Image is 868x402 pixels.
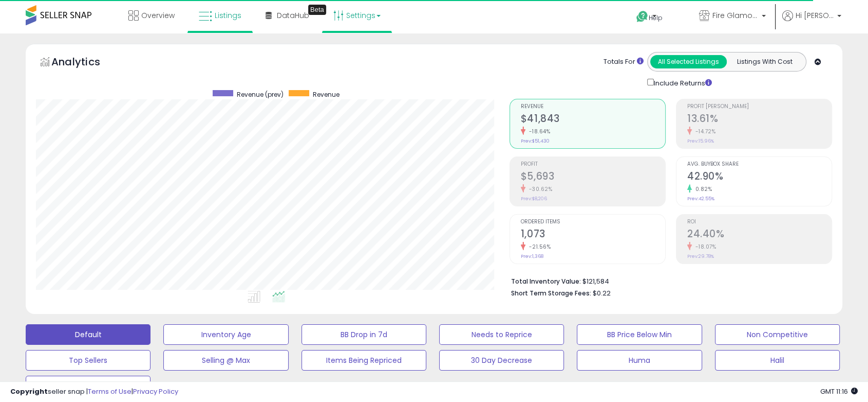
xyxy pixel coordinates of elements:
div: seller snap | | [10,387,178,397]
button: All Selected Listings [650,55,727,68]
small: -30.62% [525,185,553,193]
h2: 13.61% [687,113,832,127]
small: Prev: 29.78% [687,253,714,259]
h2: 24.40% [687,228,832,242]
strong: Copyright [10,387,48,396]
small: -18.07% [692,243,716,251]
span: Revenue [521,104,665,110]
a: Privacy Policy [133,387,178,396]
h5: Analytics [51,55,120,72]
a: Help [628,3,683,33]
small: Prev: 15.96% [687,138,714,144]
small: Prev: $8,206 [521,196,547,202]
button: Top Sellers [26,350,150,371]
b: Short Term Storage Fees: [511,289,591,298]
button: Inventory Age [163,324,288,345]
span: Listings [215,10,241,21]
small: -14.72% [692,128,716,135]
button: Selling @ Max [163,350,288,371]
small: Prev: 1,368 [521,253,543,259]
span: Ordered Items [521,219,665,225]
small: 0.82% [692,185,712,193]
h2: 42.90% [687,170,832,184]
a: Terms of Use [88,387,131,396]
span: ROI [687,219,832,225]
small: Prev: 42.55% [687,196,714,202]
button: Needs to Reprice [439,324,564,345]
span: $0.22 [593,288,611,298]
li: $121,584 [511,274,824,287]
small: -21.56% [525,243,551,251]
button: Non Competitive [715,324,840,345]
span: Avg. Buybox Share [687,162,832,167]
button: BB Price Below Min [577,324,702,345]
span: DataHub [277,10,309,21]
div: Tooltip anchor [308,5,326,15]
h2: $5,693 [521,170,665,184]
span: Fire Glamour-[GEOGRAPHIC_DATA] [712,10,759,21]
button: Default [26,324,150,345]
button: Huma [577,350,702,371]
div: Include Returns [639,77,724,89]
span: Overview [141,10,175,21]
button: BB Drop in 7d [301,324,426,345]
span: Revenue (prev) [237,90,284,99]
i: Get Help [636,10,649,23]
small: -18.64% [525,128,551,135]
span: 2025-09-12 11:16 GMT [820,387,858,396]
button: Items Being Repriced [301,350,426,371]
span: Help [649,13,663,22]
button: 30 Day Decrease [439,350,564,371]
div: Totals For [603,57,644,67]
span: Hi [PERSON_NAME] [796,10,834,21]
button: Listings With Cost [726,55,803,68]
b: Total Inventory Value: [511,277,581,286]
span: Revenue [313,90,339,99]
span: Profit [PERSON_NAME] [687,104,832,110]
small: Prev: $51,430 [521,138,550,144]
button: [PERSON_NAME] [26,376,150,396]
span: Profit [521,162,665,167]
a: Hi [PERSON_NAME] [782,10,841,33]
h2: 1,073 [521,228,665,242]
h2: $41,843 [521,113,665,127]
button: Halil [715,350,840,371]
